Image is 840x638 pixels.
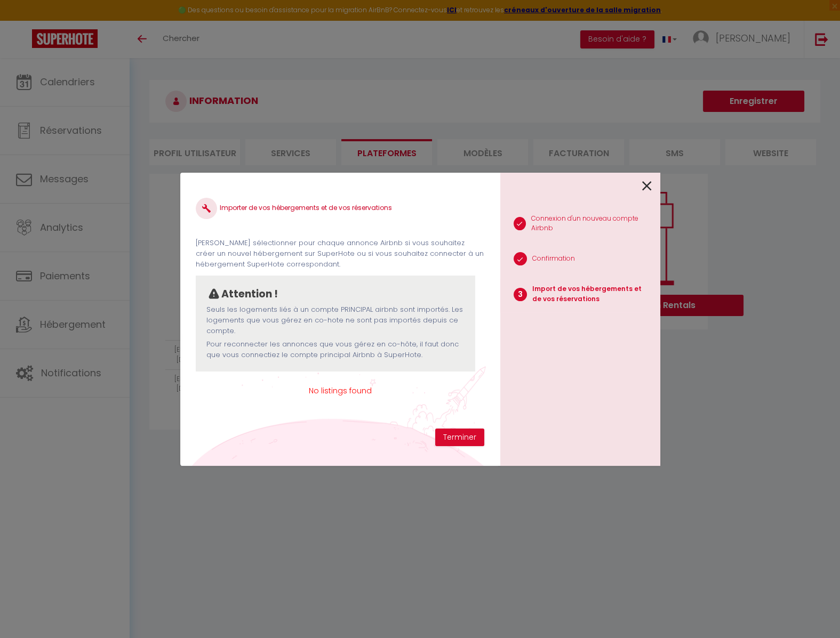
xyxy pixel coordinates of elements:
[196,238,484,270] p: [PERSON_NAME] sélectionner pour chaque annonce Airbnb si vous souhaitez créer un nouvel hébergeme...
[196,385,484,397] span: No listings found
[206,339,465,361] p: Pour reconnecter les annonces que vous gérez en co-hôte, il faut donc que vous connectiez le comp...
[206,304,465,337] p: Seuls les logements liés à un compte PRINCIPAL airbnb sont importés. Les logements que vous gérez...
[532,254,575,264] p: Confirmation
[532,284,652,304] p: Import de vos hébergements et de vos réservations
[514,288,527,301] span: 3
[531,214,652,234] p: Connexion d'un nouveau compte Airbnb
[435,429,484,447] button: Terminer
[221,286,278,302] p: Attention !
[9,4,41,36] button: Ouvrir le widget de chat LiveChat
[196,198,484,219] h4: Importer de vos hébergements et de vos réservations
